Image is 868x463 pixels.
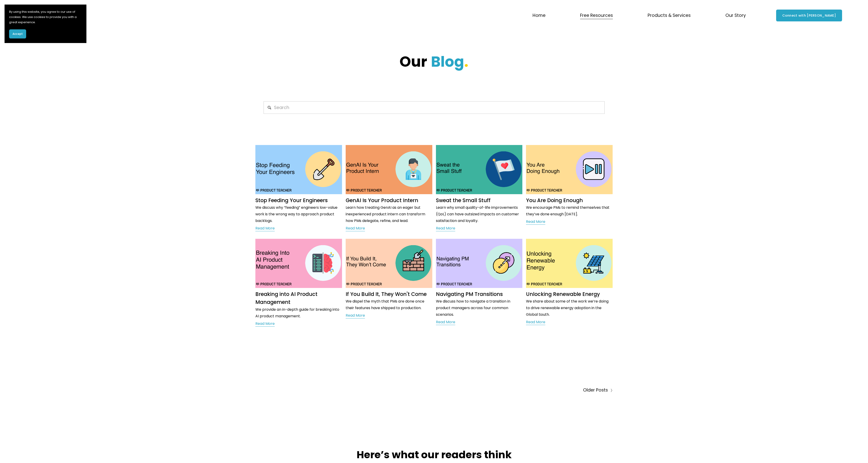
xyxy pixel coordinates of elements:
[725,12,746,20] span: Our Story
[346,312,365,319] a: Read More
[776,10,842,22] a: Connect with [PERSON_NAME]
[255,204,342,224] p: We discuss why “feeding” engineers low-value work is the wrong way to approach product backlogs.
[255,306,342,320] p: We provide an in-depth guide for breaking into AI product management.
[264,101,605,114] input: Search
[435,239,523,288] img: Navigating PM Transitions
[255,197,328,204] a: Stop Feeding Your Engineers
[648,12,691,20] span: Products & Services
[255,290,317,306] a: Breaking into AI Product Management
[9,9,82,25] p: By using this website, you agree to our use of cookies. We use cookies to provide you with a grea...
[533,11,546,20] a: Home
[436,197,491,204] a: Sweat the Small Stuff
[526,197,583,204] a: You Are Doing Enough
[5,5,86,43] section: Cookie banner
[346,225,365,232] a: Read More
[255,239,342,288] img: Breaking into AI Product Management
[580,12,613,20] span: Free Resources
[436,319,455,326] a: Read More
[435,145,523,194] img: Sweat the Small Stuff
[526,298,613,318] p: We share about some of the work we’re doing to drive renewable energy adoption in the Global South.
[400,51,427,72] strong: Our
[346,197,418,204] a: GenAI Is Your Product Intern
[345,145,433,194] img: GenAI Is Your Product Intern
[526,319,545,326] a: Read More
[431,51,464,72] strong: Blog
[346,204,432,224] p: Learn how treating GenAI as an eager but inexperienced product intern can transform how PMs deleg...
[255,321,275,327] a: Read More
[526,145,613,194] img: You Are Doing Enough
[436,204,523,224] p: Learn why small quality-of-life improvements (QoL) can have outsized impacts on customer satisfac...
[526,204,613,218] p: We encourage PMs to remind themselves that they’ve done enough [DATE].
[580,11,613,20] a: folder dropdown
[436,298,523,318] p: We discuss how to navigate a transition in product managers across four common scenarios.
[526,290,600,298] a: Unlocking Renewable Energy
[725,11,746,20] a: folder dropdown
[346,298,432,311] p: We dispel the myth that PMs are done once their features have shipped to production.
[357,448,512,462] strong: Here’s what our readers think
[526,219,545,225] a: Read More
[464,51,468,72] strong: .
[648,11,691,20] a: folder dropdown
[583,386,608,394] span: Older Posts
[255,145,342,194] img: Stop Feeding Your Engineers
[526,239,613,288] img: Unlocking Renewable Energy
[13,32,23,36] span: Accept
[434,386,613,394] a: Older Posts
[436,290,503,298] a: Navigating PM Transitions
[346,290,427,298] a: If You Build It, They Won't Come
[255,225,275,232] a: Read More
[9,29,26,38] button: Accept
[345,239,433,288] img: If You Build It, They Won't Come
[436,225,455,232] a: Read More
